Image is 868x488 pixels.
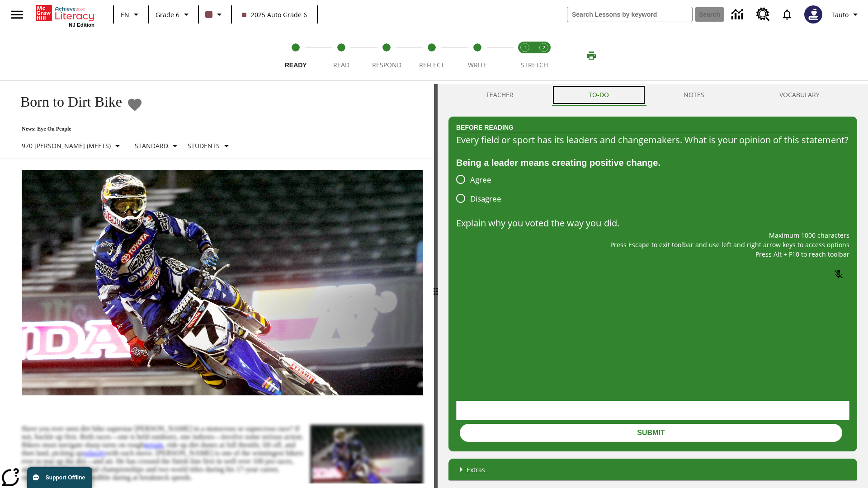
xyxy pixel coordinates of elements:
[460,424,842,442] button: Submit
[456,155,849,170] div: Being a leader means creating positive change.
[406,31,458,80] button: Reflect step 4 of 5
[726,2,751,27] a: Data Center
[456,230,849,240] p: Maximum 1000 characters
[831,10,849,19] span: Tauto
[567,7,692,22] input: search field
[543,45,545,51] text: 2
[315,31,367,80] button: Read step 2 of 5
[27,467,92,488] button: Support Offline
[242,10,307,19] span: 2025 Auto Grade 6
[828,6,864,23] button: Profile/Settings
[419,61,444,69] span: Reflect
[285,61,307,69] span: Ready
[804,5,822,23] img: Avatar
[438,84,868,488] div: activity
[434,84,438,488] div: Press Enter or Spacebar and then press right and left arrow keys to move the slider
[18,138,127,154] button: Select Lexile, 970 Lexile (Meets)
[11,94,122,110] h1: Born to Dirt Bike
[456,249,849,259] p: Press Alt + F10 to reach toolbar
[188,141,220,150] p: Students
[451,31,504,80] button: Write step 5 of 5
[470,174,491,186] span: Agree
[152,6,195,23] button: Grade: Grade 6, Select a grade
[775,3,799,26] a: Notifications
[269,31,322,80] button: Ready step 1 of 5
[468,61,487,69] span: Write
[36,3,94,28] div: Home
[456,133,849,147] div: Every field or sport has its leaders and changemakers. What is your opinion of this statement?
[448,459,857,480] div: Extras
[646,84,742,106] button: NOTES
[7,7,128,17] body: Explain why you voted the way you did. Maximum 1000 characters Press Alt + F10 to reach toolbar P...
[135,141,168,150] p: Standard
[456,122,514,132] h2: Before Reading
[470,193,501,205] span: Disagree
[22,141,111,150] p: 970 [PERSON_NAME] (Meets)
[333,61,349,69] span: Read
[456,216,849,230] p: Explain why you voted the way you did.
[69,22,94,28] span: NJ Edition
[828,263,849,285] button: Click to activate and allow voice recognition
[184,138,236,154] button: Select Student
[46,474,85,481] span: Support Offline
[551,84,646,106] button: TO-DO
[456,170,509,208] div: poll
[117,6,146,23] button: Language: EN, Select a language
[521,61,548,69] span: STRETCH
[531,31,557,80] button: Stretch Respond step 2 of 2
[121,10,129,19] span: EN
[456,240,849,249] p: Press Escape to exit toolbar and use left and right arrow keys to access options
[524,45,526,51] text: 1
[22,170,423,396] img: Motocross racer James Stewart flies through the air on his dirt bike.
[799,3,828,26] button: Select a new avatar
[4,1,30,28] button: Open side menu
[202,6,228,23] button: Class color is dark brown. Change class color
[11,126,236,132] p: News: Eye On People
[360,31,413,80] button: Respond step 3 of 5
[131,138,184,154] button: Scaffolds, Standard
[448,84,551,106] button: Teacher
[127,97,143,113] button: Add to Favorites - Born to Dirt Bike
[372,61,401,69] span: Respond
[751,2,775,27] a: Resource Center, Will open in new tab
[156,10,179,19] span: Grade 6
[467,465,485,474] p: Extras
[742,84,857,106] button: VOCABULARY
[512,31,538,80] button: Stretch Read step 1 of 2
[448,84,857,106] div: Instructional Panel Tabs
[577,47,606,64] button: Print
